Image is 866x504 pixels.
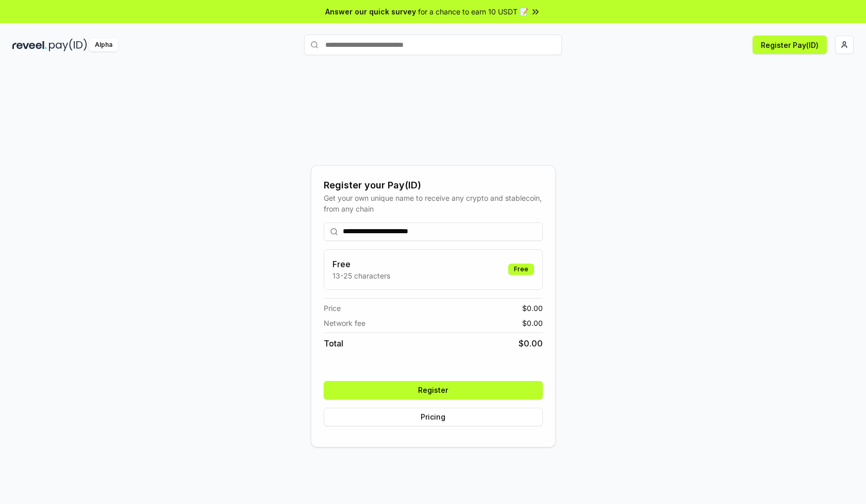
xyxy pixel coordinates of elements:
span: Answer our quick survey [325,6,416,17]
span: Total [324,337,343,350]
div: Get your own unique name to receive any crypto and stablecoin, from any chain [324,193,543,214]
span: $ 0.00 [519,337,543,350]
img: pay_id [49,39,87,51]
span: Price [324,303,341,314]
span: $ 0.00 [522,303,543,314]
div: Free [508,264,534,275]
span: $ 0.00 [522,318,543,328]
img: reveel_dark [12,39,47,51]
div: Register your Pay(ID) [324,178,543,193]
button: Register [324,381,543,399]
p: 13-25 characters [332,270,390,281]
button: Pricing [324,408,543,426]
span: for a chance to earn 10 USDT 📝 [418,6,528,17]
div: Alpha [89,39,118,51]
button: Register Pay(ID) [753,36,827,54]
span: Network fee [324,318,365,328]
h3: Free [332,258,390,270]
